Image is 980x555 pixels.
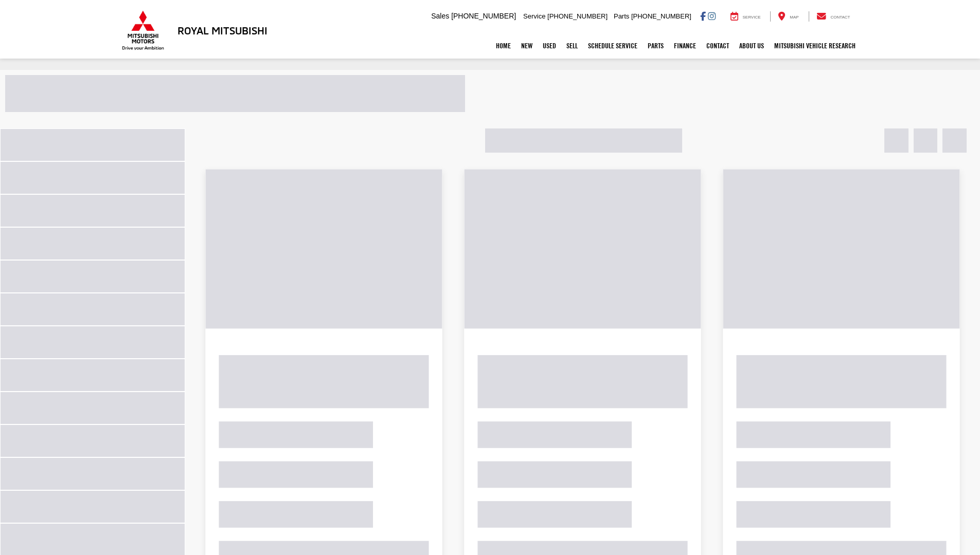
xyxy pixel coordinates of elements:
span: Sales [431,12,449,20]
a: Service [723,11,769,22]
img: Mitsubishi [120,10,166,50]
a: Schedule Service: Opens in a new tab [583,33,643,59]
a: Home [491,33,516,59]
a: Finance [669,33,701,59]
span: Contact [830,15,850,20]
a: Parts: Opens in a new tab [643,33,669,59]
a: Instagram: Click to visit our Instagram page [708,12,716,20]
a: Sell [561,33,583,59]
a: Used [538,33,561,59]
span: [PHONE_NUMBER] [451,12,516,20]
span: [PHONE_NUMBER] [547,12,608,20]
span: [PHONE_NUMBER] [631,12,691,20]
span: Service [743,15,761,20]
a: About Us [734,33,769,59]
span: Service [523,12,545,20]
h3: Royal Mitsubishi [177,25,268,36]
a: Map [770,11,806,22]
a: New [516,33,538,59]
a: Contact [701,33,734,59]
a: Facebook: Click to visit our Facebook page [700,12,706,20]
a: Contact [809,11,858,22]
a: Mitsubishi Vehicle Research [769,33,861,59]
span: Parts [614,12,629,20]
span: Map [790,15,798,20]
